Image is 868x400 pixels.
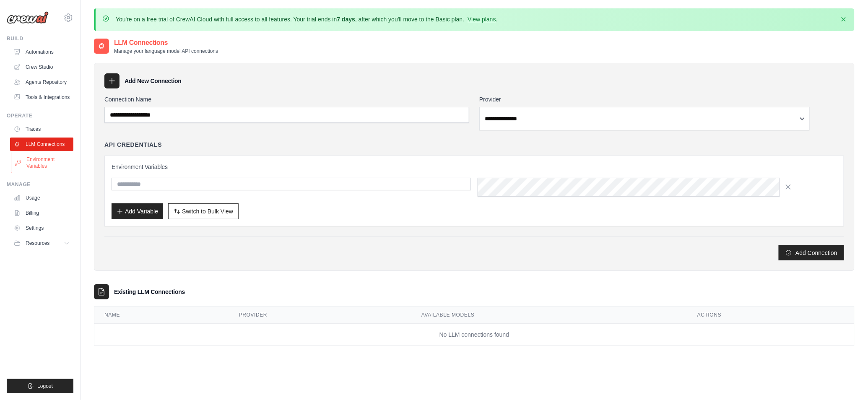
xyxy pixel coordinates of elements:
a: View plans [468,16,496,23]
button: Switch to Bulk View [168,203,239,219]
strong: 7 days [337,16,355,23]
h2: LLM Connections [114,38,218,48]
button: Add Variable [112,203,163,219]
button: Logout [7,379,73,393]
td: No LLM connections found [94,323,854,345]
button: Resources [10,236,73,250]
th: Available Models [411,306,687,324]
p: Manage your language model API connections [114,48,218,55]
a: Traces [10,122,73,136]
a: Usage [10,191,73,205]
img: Logo [7,11,49,24]
a: Environment Variables [11,153,74,173]
a: Billing [10,206,73,220]
p: You're on a free trial of CrewAI Cloud with full access to all features. Your trial ends in , aft... [116,15,498,23]
span: Logout [37,383,53,390]
a: Automations [10,45,73,59]
a: Settings [10,221,73,235]
h3: Existing LLM Connections [114,288,185,296]
a: Crew Studio [10,60,73,74]
th: Actions [687,306,854,324]
a: Agents Repository [10,75,73,89]
h3: Add New Connection [125,77,182,85]
h4: API Credentials [104,140,162,149]
a: Tools & Integrations [10,91,73,104]
div: Build [7,35,73,42]
button: Add Connection [779,245,844,260]
th: Name [94,306,229,324]
span: Resources [26,240,49,247]
a: LLM Connections [10,138,73,151]
span: Switch to Bulk View [182,207,233,216]
div: Manage [7,181,73,188]
label: Connection Name [104,95,469,104]
h3: Environment Variables [112,163,837,171]
div: Operate [7,112,73,119]
label: Provider [479,95,844,104]
th: Provider [229,306,411,324]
